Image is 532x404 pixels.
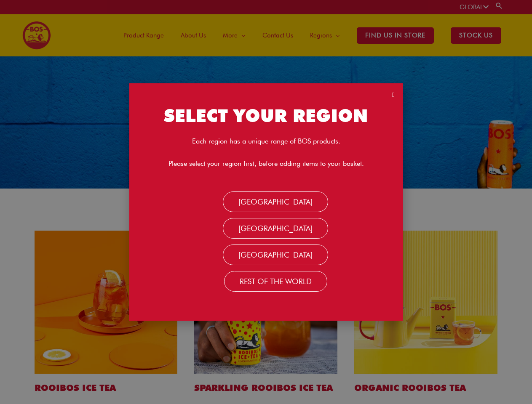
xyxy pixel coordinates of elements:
[138,104,395,128] h2: SELECT YOUR REGION
[223,218,328,238] a: [GEOGRAPHIC_DATA]
[138,136,395,146] p: Each region has a unique range of BOS products.
[138,196,395,287] nav: Menu
[223,245,328,265] a: [GEOGRAPHIC_DATA]
[224,271,327,291] a: Rest Of the World
[392,92,394,98] a: Close
[138,158,395,169] p: Please select your region first, before adding items to your basket.
[223,191,328,212] a: [GEOGRAPHIC_DATA]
